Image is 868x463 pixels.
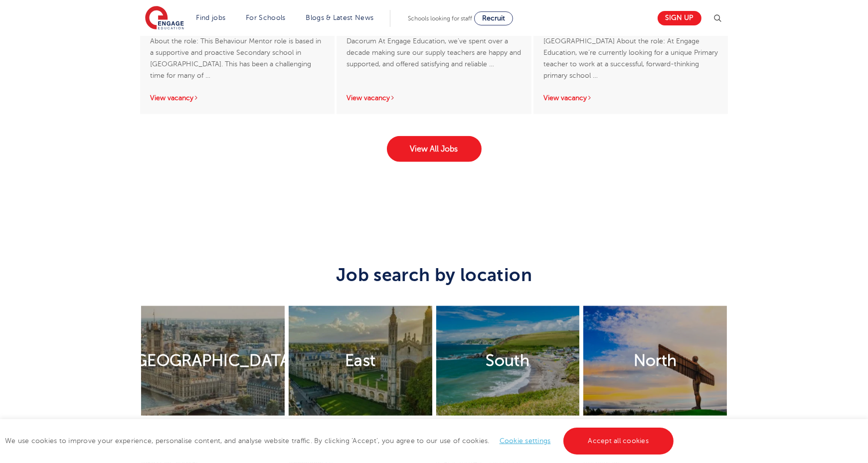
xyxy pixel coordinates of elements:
[196,14,226,21] a: Find jobs
[486,350,530,371] h2: South
[145,6,184,31] img: Engage Education
[482,14,505,22] span: Recruit
[543,94,592,102] a: View vacancy
[500,437,551,445] a: Cookie settings
[347,12,521,81] p: Supply Teachers needed for Secondary Schools in Dacorum At Engage Education, we’ve spent over a d...
[131,350,295,371] h2: [GEOGRAPHIC_DATA]
[563,428,674,455] a: Accept all cookies
[150,12,325,81] p: Behaviour Mentor needed in [GEOGRAPHIC_DATA] About the role: This Behaviour Mentor role is based ...
[246,14,285,21] a: For Schools
[474,11,513,25] a: Recruit
[634,350,677,371] h2: North
[347,94,395,102] a: View vacancy
[543,12,718,81] p: KS1 Teacher Required for Primary School in [GEOGRAPHIC_DATA] About the role: At Engage Education,...
[5,437,676,445] span: We use cookies to improve your experience, personalise content, and analyse website traffic. By c...
[306,14,374,21] a: Blogs & Latest News
[658,11,701,25] a: Sign up
[345,350,375,371] h2: East
[387,136,482,162] a: View All Jobs
[408,15,472,22] span: Schools looking for staff
[150,94,199,102] a: View vacancy
[139,245,729,286] h3: Job search by location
